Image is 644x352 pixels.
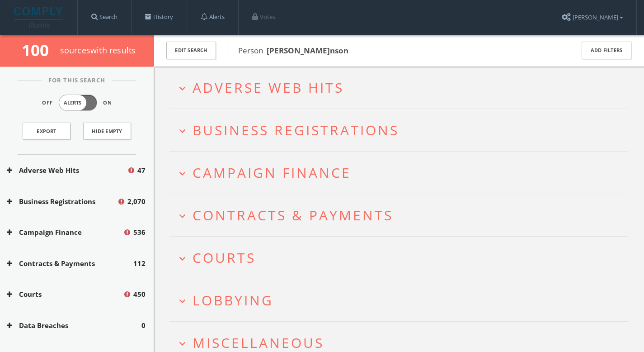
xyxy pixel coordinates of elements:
[267,45,348,56] b: [PERSON_NAME]nson
[176,123,628,138] button: expand_moreBusiness Registrations
[7,289,123,300] button: Courts
[176,82,188,95] i: expand_more
[193,291,273,309] span: Lobbying
[103,99,112,107] span: On
[60,45,136,56] span: source s with results
[176,293,628,308] button: expand_moreLobbying
[42,99,53,107] span: Off
[176,335,628,350] button: expand_moreMiscellaneous
[193,78,344,97] span: Adverse Web Hits
[7,165,127,176] button: Adverse Web Hits
[14,7,65,28] img: illumis
[23,123,71,140] a: Export
[193,121,399,139] span: Business Registrations
[7,320,141,331] button: Data Breaches
[7,196,117,207] button: Business Registrations
[176,210,188,222] i: expand_more
[22,39,56,61] span: 100
[238,45,348,56] span: Person
[141,320,146,331] span: 0
[133,289,146,300] span: 450
[133,258,146,269] span: 112
[193,248,256,267] span: Courts
[193,206,393,224] span: Contracts & Payments
[133,227,146,238] span: 536
[193,333,324,352] span: Miscellaneous
[176,80,628,95] button: expand_moreAdverse Web Hits
[193,163,351,182] span: Campaign Finance
[176,165,628,180] button: expand_moreCampaign Finance
[176,167,188,180] i: expand_more
[176,252,188,265] i: expand_more
[176,338,188,350] i: expand_more
[83,123,131,140] button: Hide Empty
[582,42,631,59] button: Add Filters
[127,196,146,207] span: 2,070
[176,125,188,137] i: expand_more
[176,295,188,307] i: expand_more
[137,165,146,176] span: 47
[7,227,123,238] button: Campaign Finance
[166,42,216,59] button: Edit Search
[176,208,628,223] button: expand_moreContracts & Payments
[176,250,628,265] button: expand_moreCourts
[7,258,133,269] button: Contracts & Payments
[42,76,112,85] span: For This Search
